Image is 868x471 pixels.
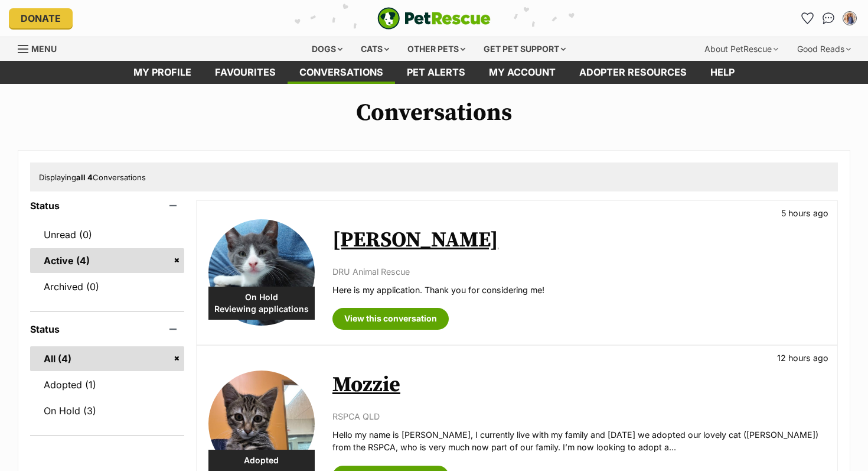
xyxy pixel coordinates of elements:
img: Steph profile pic [844,12,856,24]
button: My account [840,9,859,28]
a: Mozzie [332,372,400,398]
a: My account [477,61,567,84]
span: Reviewing applications [208,303,315,315]
a: Pet alerts [395,61,477,84]
span: Displaying Conversations [39,173,146,182]
a: Adopter resources [567,61,699,84]
header: Status [30,200,184,211]
div: On Hold [208,287,315,320]
a: Adopted (1) [30,372,184,397]
a: Active (4) [30,248,184,273]
a: All (4) [30,346,184,371]
p: 5 hours ago [781,207,828,219]
p: Hello my name is [PERSON_NAME], I currently live with my family and [DATE] we adopted our lovely ... [332,428,825,454]
a: conversations [288,61,395,84]
a: Donate [9,8,73,28]
div: Cats [353,37,397,61]
div: Other pets [399,37,474,61]
div: About PetRescue [696,37,787,61]
a: PetRescue [377,7,491,30]
span: Menu [31,44,57,54]
ul: Account quick links [798,9,859,28]
img: chat-41dd97257d64d25036548639549fe6c8038ab92f7586957e7f3b1b290dea8141.svg [823,12,835,24]
p: Here is my application. Thank you for considering me! [332,284,825,296]
div: Adopted [208,450,315,471]
a: Help [699,61,746,84]
a: My profile [122,61,203,84]
a: Archived (0) [30,274,184,299]
img: Vinnie [208,219,315,326]
a: View this conversation [332,308,449,329]
p: RSPCA QLD [332,410,825,423]
p: DRU Animal Rescue [332,265,825,278]
div: Dogs [304,37,351,61]
a: On Hold (3) [30,398,184,423]
img: logo-e224e6f780fb5917bec1dbf3a21bbac754714ae5b6737aabdf751b685950b380.svg [377,7,491,30]
a: [PERSON_NAME] [332,227,498,254]
strong: all 4 [76,173,93,182]
header: Status [30,324,184,334]
a: Conversations [819,9,838,28]
a: Unread (0) [30,222,184,247]
div: Get pet support [475,37,574,61]
a: Favourites [203,61,288,84]
a: Menu [18,37,65,59]
a: Favourites [798,9,817,28]
p: 12 hours ago [777,352,828,364]
div: Good Reads [789,37,859,61]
